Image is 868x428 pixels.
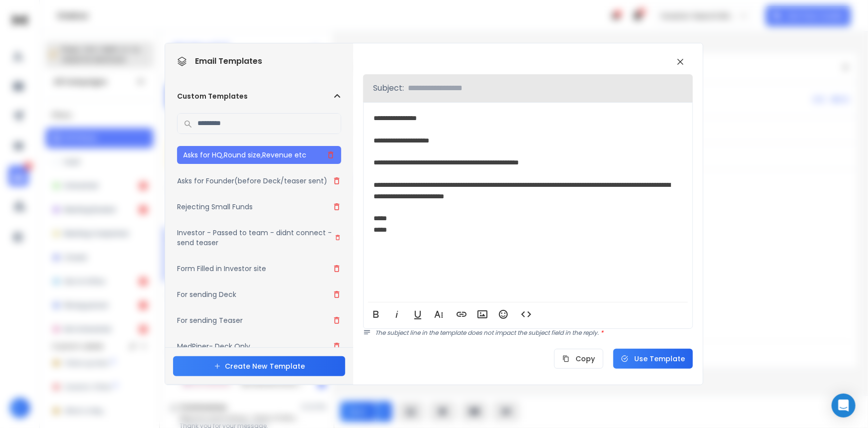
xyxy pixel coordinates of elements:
[177,228,334,248] h3: Investor - Passed to team - didnt connect - send teaser
[554,349,603,369] button: Copy
[367,304,386,324] button: Bold (Ctrl+B)
[429,304,448,324] button: More Text
[408,304,427,324] button: Underline (Ctrl+U)
[583,328,603,337] span: reply.
[832,394,856,418] div: Open Intercom Messenger
[373,82,404,94] p: Subject:
[375,329,693,337] p: The subject line in the template does not impact the subject field in the
[494,304,513,324] button: Emoticons
[173,356,345,376] button: Create New Template
[452,304,471,324] button: Insert Link (Ctrl+K)
[613,349,693,369] button: Use Template
[473,304,492,324] button: Insert Image (Ctrl+P)
[517,304,536,324] button: Code View
[387,304,406,324] button: Italic (Ctrl+I)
